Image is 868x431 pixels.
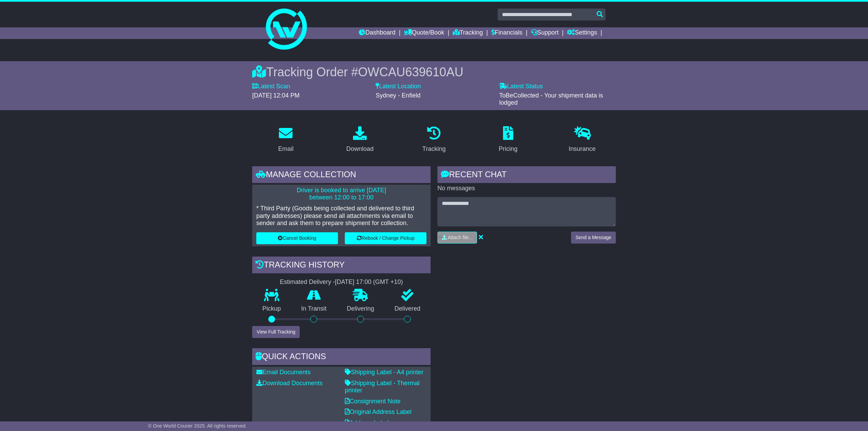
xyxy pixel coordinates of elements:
[499,144,517,154] div: Pricing
[345,398,401,405] a: Consignment Note
[256,369,311,376] a: Email Documents
[499,83,543,90] label: Latest Status
[571,232,616,244] button: Send a Message
[422,144,446,154] div: Tracking
[531,27,559,39] a: Support
[345,408,411,415] a: Original Address Label
[376,92,420,99] span: Sydney - Enfield
[359,27,395,39] a: Dashboard
[256,380,323,387] a: Download Documents
[252,83,290,90] label: Latest Scan
[337,305,384,313] p: Delivering
[567,27,597,39] a: Settings
[274,124,298,156] a: Email
[384,305,431,313] p: Delivered
[437,185,616,192] p: No messages
[252,92,300,99] span: [DATE] 12:04 PM
[358,65,463,79] span: OWCAU639610AU
[453,27,483,39] a: Tracking
[252,257,431,275] div: Tracking history
[256,205,426,227] p: * Third Party (Goods being collected and delivered to third party addresses) please send all atta...
[252,65,616,79] div: Tracking Order #
[252,278,431,286] div: Estimated Delivery -
[256,187,426,201] p: Driver is booked to arrive [DATE] between 12:00 to 17:00
[569,144,596,154] div: Insurance
[345,419,389,426] a: Address Label
[252,348,431,367] div: Quick Actions
[335,278,403,286] div: [DATE] 17:00 (GMT +10)
[346,144,374,154] div: Download
[499,92,603,106] span: ToBeCollected - Your shipment data is lodged
[376,83,421,90] label: Latest Location
[564,124,600,156] a: Insurance
[404,27,444,39] a: Quote/Book
[252,305,291,313] p: Pickup
[342,124,378,156] a: Download
[437,166,616,185] div: RECENT CHAT
[345,369,423,376] a: Shipping Label - A4 printer
[252,326,300,338] button: View Full Tracking
[345,232,426,244] button: Rebook / Change Pickup
[418,124,450,156] a: Tracking
[278,144,294,154] div: Email
[291,305,337,313] p: In Transit
[256,232,338,244] button: Cancel Booking
[494,124,522,156] a: Pricing
[148,423,247,429] span: © One World Courier 2025. All rights reserved.
[345,380,420,394] a: Shipping Label - Thermal printer
[491,27,523,39] a: Financials
[252,166,431,185] div: Manage collection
